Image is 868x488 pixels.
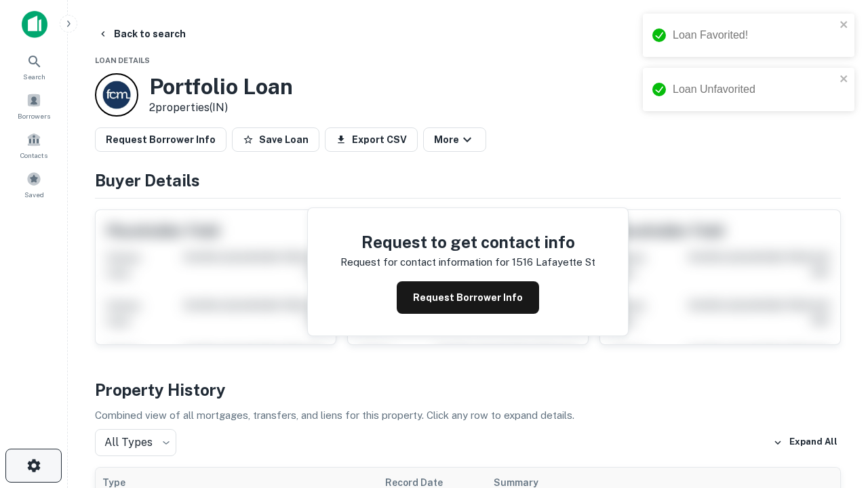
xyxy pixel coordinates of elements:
p: 1516 lafayette st [512,254,595,270]
p: Request for contact information for [340,254,509,270]
button: Export CSV [325,127,418,152]
span: Loan Details [95,56,150,64]
div: Loan Favorited! [673,27,835,43]
h4: Request to get contact info [340,230,595,254]
button: Expand All [770,432,841,453]
button: Save Loan [232,127,319,152]
div: All Types [95,429,176,456]
span: Borrowers [18,110,50,121]
button: close [840,19,849,32]
h4: Property History [95,378,841,402]
span: Saved [24,189,44,200]
span: Search [23,71,45,82]
button: Request Borrower Info [95,127,226,152]
a: Saved [4,166,64,203]
h4: Buyer Details [95,168,841,192]
h3: Portfolio Loan [149,74,293,100]
iframe: Chat Widget [800,380,868,445]
img: capitalize-icon.png [22,11,47,38]
div: Loan Unfavorited [673,81,835,98]
p: Combined view of all mortgages, transfers, and liens for this property. Click any row to expand d... [95,407,841,424]
span: Contacts [20,150,47,161]
button: More [423,127,486,152]
button: Back to search [92,22,191,46]
button: Request Borrower Info [397,281,539,314]
a: Borrowers [4,87,64,124]
p: 2 properties (IN) [149,100,293,116]
a: Search [4,48,64,85]
a: Contacts [4,127,64,163]
button: close [840,73,849,86]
